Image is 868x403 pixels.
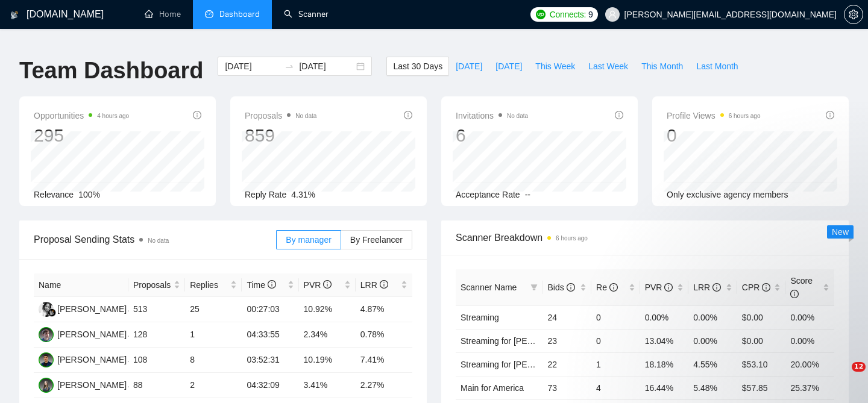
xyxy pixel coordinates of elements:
span: Re [596,283,618,292]
span: PVR [645,283,673,292]
span: This Week [535,60,575,73]
span: Replies [190,278,228,292]
span: PVR [304,280,332,290]
span: 4.31% [291,190,315,199]
span: Last 30 Days [393,60,442,73]
td: 4.87% [356,297,412,322]
td: 128 [128,322,185,348]
span: info-circle [404,111,412,119]
span: Invitations [456,108,528,123]
time: 6 hours ago [556,235,588,242]
span: Proposal Sending Stats [34,232,276,247]
th: Proposals [128,273,185,297]
span: -- [525,190,530,199]
span: setting [844,10,863,19]
div: [PERSON_NAME] [57,328,127,341]
span: By Freelancer [350,235,403,245]
button: This Week [529,57,582,76]
th: Replies [185,273,242,297]
h1: Team Dashboard [19,57,203,85]
span: Reply Rate [245,190,286,199]
img: VS [39,352,54,367]
td: 2.27% [356,373,412,398]
td: 4 [591,376,640,399]
a: Streaming for [PERSON_NAME] [461,360,583,369]
span: Opportunities [34,108,129,123]
button: Last 30 Days [386,57,449,76]
span: user [608,10,617,19]
span: info-circle [567,283,575,292]
span: Score [790,276,813,299]
img: logo [10,5,19,25]
td: 22 [542,352,591,376]
span: 9 [588,8,593,21]
span: dashboard [205,10,213,18]
span: No data [507,113,528,119]
span: New [832,227,849,237]
span: Profile Views [667,108,761,123]
span: This Month [641,60,683,73]
span: info-circle [712,283,721,292]
button: This Month [635,57,690,76]
a: searchScanner [284,9,329,19]
td: 24 [542,305,591,329]
td: 03:52:31 [242,348,298,373]
span: info-circle [323,280,332,289]
div: [PERSON_NAME] [57,302,127,316]
td: $57.85 [737,376,786,399]
div: 0 [667,124,761,147]
a: Streaming for [PERSON_NAME] [461,336,583,346]
span: Scanner Name [461,283,517,292]
td: 25.37% [785,376,834,399]
span: Connects: [550,8,586,21]
span: filter [528,278,540,296]
td: 88 [128,373,185,398]
span: info-circle [380,280,388,289]
td: 108 [128,348,185,373]
span: info-circle [826,111,834,119]
td: 73 [542,376,591,399]
span: Last Week [588,60,628,73]
span: Scanner Breakdown [456,230,834,245]
span: Proposals [245,108,316,123]
td: 25 [185,297,242,322]
img: YZ [39,327,54,342]
button: setting [844,5,863,24]
div: 859 [245,124,316,147]
th: Name [34,273,128,297]
input: End date [299,60,354,73]
a: YZ[PERSON_NAME] [39,329,127,339]
button: [DATE] [489,57,529,76]
span: No data [148,237,169,244]
a: Streaming [461,313,499,322]
span: LRR [360,280,388,290]
td: 00:27:03 [242,297,298,322]
td: 2.34% [299,322,356,348]
span: 100% [78,190,100,199]
td: 10.92% [299,297,356,322]
span: No data [295,113,316,119]
a: OL[PERSON_NAME] [39,380,127,389]
td: 1 [591,352,640,376]
a: homeHome [145,9,181,19]
span: info-circle [664,283,673,292]
a: GB[PERSON_NAME] [39,304,127,313]
img: GB [39,302,54,317]
span: info-circle [615,111,623,119]
span: Last Month [696,60,738,73]
span: Relevance [34,190,74,199]
div: 295 [34,124,129,147]
input: Start date [225,60,280,73]
button: Last Week [582,57,635,76]
td: 8 [185,348,242,373]
button: [DATE] [449,57,489,76]
span: info-circle [609,283,618,292]
td: 5.48% [688,376,737,399]
span: filter [530,284,538,291]
div: [PERSON_NAME] [57,378,127,392]
span: Dashboard [219,9,260,19]
span: to [285,61,294,71]
span: info-circle [268,280,276,289]
td: 04:32:09 [242,373,298,398]
td: 0.78% [356,322,412,348]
